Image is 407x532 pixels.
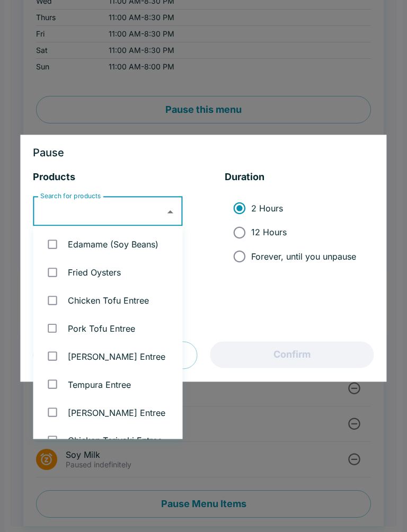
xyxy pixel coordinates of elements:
h5: Products [33,171,182,184]
li: Chicken Tofu Entree [33,286,183,314]
h5: Duration [225,171,374,184]
li: Pork Tofu Entree [33,314,183,342]
label: Search for products [40,192,100,201]
li: Chicken Teriyaki Entree [33,426,183,454]
li: Edamame (Soy Beans) [33,230,183,259]
span: 12 Hours [251,227,287,238]
span: 2 Hours [251,203,283,214]
span: Forever, until you unpause [251,251,356,262]
h3: Pause [33,148,374,158]
button: Close [162,204,179,220]
li: [PERSON_NAME] Entree [33,342,183,370]
li: [PERSON_NAME] Entree [33,398,183,427]
li: Tempura Entree [33,370,183,398]
li: Fried Oysters [33,258,183,286]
